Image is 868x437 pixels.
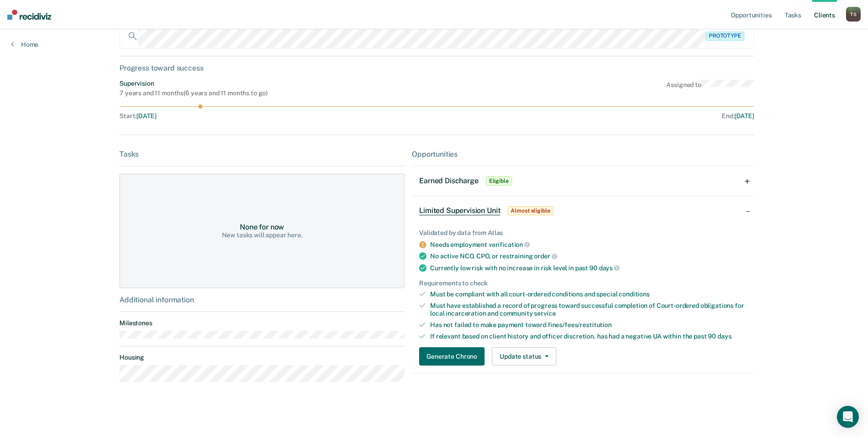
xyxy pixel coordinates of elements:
div: New tasks will appear here. [222,231,302,239]
span: fines/fees/restitution [548,321,612,328]
div: Validated by data from Atlas [419,229,747,237]
div: Additional information [119,295,404,304]
span: service [534,310,555,317]
div: End : [441,112,754,120]
div: No active NCO, CPO, or restraining [430,252,747,260]
div: Limited Supervision UnitAlmost eligible [412,196,754,225]
button: Update status [492,347,556,366]
div: Requirements to check [419,279,747,287]
div: Open Intercom Messenger [837,406,859,428]
a: Home [11,40,38,49]
div: Progress toward success [119,64,754,72]
div: Needs employment verification [430,240,747,249]
div: Has not failed to make payment toward [430,321,747,329]
span: Limited Supervision Unit [419,206,500,215]
div: Assigned to [666,80,754,97]
button: Generate Chrono [419,347,485,366]
div: Opportunities [412,150,754,158]
span: Almost eligible [507,206,553,215]
div: Currently low risk with no increase in risk level in past 90 [430,264,747,272]
div: Start : [119,112,437,120]
div: Must have established a record of progress toward successful completion of Court-ordered obligati... [430,302,747,317]
div: Earned DischargeEligible [412,166,754,196]
span: days [717,333,731,340]
span: order [534,252,557,260]
span: Eligible [486,176,512,186]
div: T S [846,7,861,22]
span: [DATE] [136,112,156,120]
img: Recidiviz [7,10,51,20]
button: TS [846,7,861,22]
div: Supervision [119,80,268,87]
div: 7 years and 11 months ( 6 years and 11 months to go ) [119,89,268,97]
div: Must be compliant with all court-ordered conditions and special conditions [430,290,747,298]
span: [DATE] [734,112,754,120]
span: days [599,264,620,272]
span: Earned Discharge [419,176,478,185]
dt: Housing [119,354,404,361]
div: None for now [240,223,284,231]
dt: Milestones [119,319,404,327]
div: Tasks [119,150,404,158]
div: If relevant based on client history and officer discretion, has had a negative UA within the past 90 [430,333,747,340]
a: Generate Chrono [419,347,488,366]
